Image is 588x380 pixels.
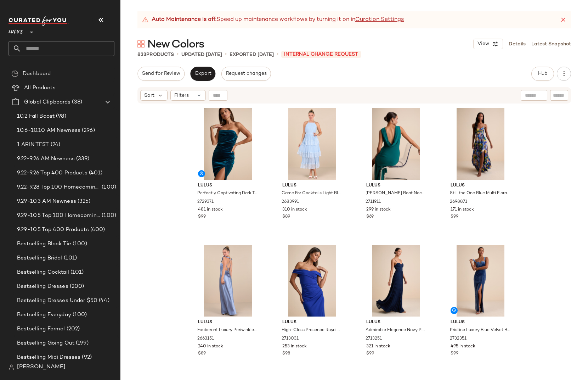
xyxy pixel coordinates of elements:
[17,212,100,220] span: 9.29-10.5 Top 100 Homecoming Products
[198,214,206,220] span: $99
[97,297,109,305] span: (44)
[100,212,116,220] span: (100)
[71,311,87,319] span: (100)
[277,245,348,317] img: 2713031_01_hero_2025-08-22.jpg
[281,51,361,58] span: INTERNAL CHANGE REQUEST
[361,108,432,180] img: 2711911_02_fullbody_2025-08-13.jpg
[100,183,116,191] span: (100)
[473,39,503,49] button: View
[366,336,382,342] span: 2713251
[366,207,391,213] span: 299 in stock
[17,363,66,371] span: [PERSON_NAME]
[282,351,290,357] span: $98
[366,214,374,220] span: $69
[190,67,215,81] button: Export
[197,190,257,197] span: Perfectly Captivating Dark Teal Velvet Strapless Maxi Dress
[230,51,274,58] p: Exported [DATE]
[87,169,103,177] span: (401)
[17,197,76,206] span: 9.29-10.3 AM Newness
[277,108,348,180] img: 2683991_02_front.jpg
[89,226,105,234] span: (400)
[80,353,92,362] span: (92)
[282,327,341,334] span: High-Class Presence Royal Blue Off-the-Shoulder Maxi Dress
[282,319,342,326] span: Lulus
[477,41,489,47] span: View
[366,343,390,350] span: 321 in stock
[69,268,84,276] span: (101)
[282,336,299,342] span: 2713031
[49,141,61,149] span: (24)
[17,311,71,319] span: Bestselling Everyday
[451,183,510,189] span: Lulus
[9,24,23,37] span: Lulus
[11,70,18,77] img: svg%3e
[531,67,554,81] button: Hub
[355,16,404,24] a: Curation Settings
[445,108,516,180] img: 2698871_01_hero_2025-07-10.jpg
[366,183,426,189] span: Lulus
[451,319,510,326] span: Lulus
[70,98,82,106] span: (38)
[450,190,510,197] span: Still the One Blue Multi Floral Print Satin Maxi Dress
[198,319,258,326] span: Lulus
[71,240,87,248] span: (100)
[531,40,571,48] a: Latest Snapshot
[538,71,548,77] span: Hub
[17,169,87,177] span: 9.22-9.26 Top 400 Products
[17,141,49,149] span: 1 ARIN TEST
[17,283,68,291] span: Bestselling Dresses
[282,207,307,213] span: 310 in stock
[198,351,206,357] span: $89
[451,214,458,220] span: $99
[17,297,97,305] span: Bestselling Dresses Under $50
[198,183,258,189] span: Lulus
[177,50,179,59] span: •
[80,127,95,135] span: (296)
[17,268,69,276] span: Bestselling Cocktail
[450,336,467,342] span: 2732351
[17,155,75,163] span: 9.22-9.26 AM Newness
[23,70,51,78] span: Dashboard
[137,52,146,57] span: 833
[24,98,70,106] span: Global Clipboards
[198,207,223,213] span: 481 in stock
[282,190,341,197] span: Came For Cocktails Light Blue Pleated Tiered Lace Maxi Dress
[17,226,89,234] span: 9.29-10.5 Top 400 Products
[17,240,71,248] span: Bestselling Black Tie
[142,71,180,77] span: Send for Review
[137,40,145,47] img: svg%3e
[282,199,299,205] span: 2683991
[366,327,425,334] span: Admirable Elegance Navy Pleated Bustier Maxi Dress
[192,245,264,317] img: 2663151_03_back.jpg
[451,351,458,357] span: $99
[509,40,526,48] a: Details
[17,254,62,262] span: Bestselling Bridal
[226,71,267,77] span: Request changes
[450,327,510,334] span: Pristine Luxury Blue Velvet Bustier Maxi Dress
[451,343,475,350] span: 495 in stock
[192,108,264,180] img: 2729371_03_detail_2025-09-08.jpg
[366,199,381,205] span: 2711911
[137,67,185,81] button: Send for Review
[282,214,290,220] span: $89
[17,353,80,362] span: Bestselling Midi Dresses
[137,51,174,58] div: Products
[17,325,65,333] span: Bestselling Formal
[152,16,216,24] strong: Auto Maintenance is off.
[197,336,214,342] span: 2663151
[65,325,80,333] span: (202)
[9,364,14,370] img: svg%3e
[282,183,342,189] span: Lulus
[197,199,214,205] span: 2729371
[197,327,257,334] span: Exuberant Luxury Periwinkle Satin Ruffled Lace-Up Maxi Dress
[181,51,222,58] p: updated [DATE]
[451,207,474,213] span: 171 in stock
[366,319,426,326] span: Lulus
[68,283,84,291] span: (200)
[445,245,516,317] img: 2732351_02_front_2025-09-25.jpg
[282,343,307,350] span: 253 in stock
[194,71,211,77] span: Export
[277,50,278,59] span: •
[74,339,89,347] span: (199)
[361,245,432,317] img: 2713251_01_hero_2025-08-04.jpg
